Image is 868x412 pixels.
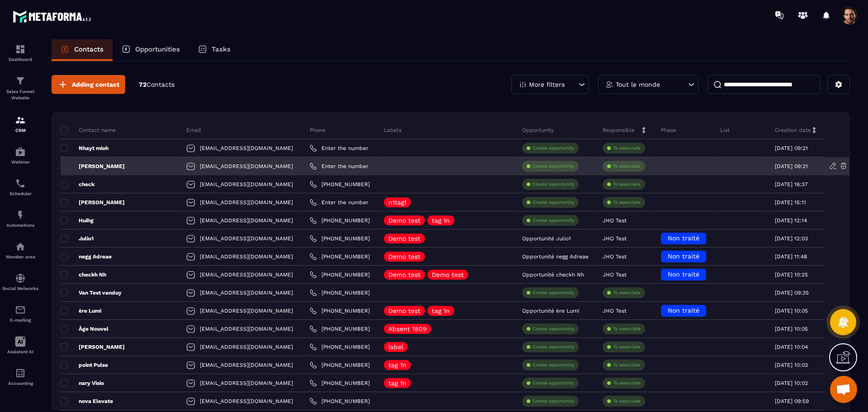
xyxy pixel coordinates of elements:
a: [PHONE_NUMBER] [310,217,370,224]
p: Member area [2,254,38,259]
a: automationsautomationsAutomations [2,203,38,234]
p: Demo test [432,272,464,278]
a: [PHONE_NUMBER] [310,289,370,296]
p: tag 1n [388,362,406,368]
span: Non traité [668,234,699,242]
p: [PERSON_NAME] [61,163,125,170]
p: Create opportunity [533,362,574,368]
a: automationsautomationsMember area [2,234,38,266]
p: ère Lumi [61,307,101,314]
p: Opportunité checkh Nh [522,272,584,278]
p: [DATE] 15:11 [775,199,806,206]
p: Opportunité ère Lumi [522,308,579,314]
a: social-networksocial-networkSocial Networks [2,266,38,298]
p: Tasks [212,45,231,53]
a: [PHONE_NUMBER] [310,379,370,387]
a: [PHONE_NUMBER] [310,271,370,278]
p: Opportunité negg Adreae [522,253,589,260]
p: [DATE] 11:48 [775,253,807,260]
p: To associate [613,326,641,332]
p: Demo test [388,217,420,224]
p: n1tag1 [388,199,406,206]
p: Demo test [388,272,420,278]
p: Van Test vanduy [61,289,122,296]
p: [DATE] 10:05 [775,308,808,314]
p: To associate [613,163,641,169]
p: tag 1n [432,217,450,224]
p: JHO Test [603,308,627,314]
img: automations [15,210,26,220]
img: formation [15,115,26,126]
p: nary Visio [61,379,104,387]
p: To associate [613,199,641,206]
p: Accounting [2,381,38,386]
p: List [720,126,730,134]
p: [DATE] 10:05 [775,326,808,332]
p: Create opportunity [533,199,574,206]
p: tag 1n [388,380,406,386]
p: point Pulse [61,361,108,369]
a: [PHONE_NUMBER] [310,307,370,314]
a: [PHONE_NUMBER] [310,253,370,260]
p: [DATE] 09:21 [775,163,808,169]
div: Mở cuộc trò chuyện [830,376,857,403]
p: Create opportunity [533,380,574,386]
span: Non traité [668,307,699,314]
p: Create opportunity [533,344,574,350]
p: Create opportunity [533,217,574,224]
p: check [61,181,94,188]
p: To associate [613,398,641,404]
a: Contacts [52,39,113,61]
p: Responsible [603,126,635,134]
p: Webinar [2,159,38,164]
p: negg Adreae [61,253,112,260]
p: Dashboard [2,57,38,62]
a: emailemailE-mailing [2,298,38,329]
p: Opportunity [522,126,554,134]
span: Adding contact [72,80,119,89]
a: formationformationSales Funnel Website [2,69,38,108]
p: tag 1n [432,308,450,314]
p: Opportunities [135,45,180,53]
p: [DATE] 09:21 [775,145,808,151]
a: [PHONE_NUMBER] [310,343,370,351]
p: JHO Test [603,272,627,278]
img: automations [15,241,26,252]
p: Nhayt mioh [61,145,108,152]
p: To associate [613,290,641,296]
img: automations [15,146,26,157]
a: Tasks [189,39,240,61]
a: [PHONE_NUMBER] [310,361,370,369]
img: formation [15,44,26,55]
p: checkh Nh [61,271,106,278]
p: [DATE] 09:35 [775,290,809,296]
p: Julio1 [61,235,94,242]
p: label [388,344,403,350]
p: 72 [139,80,175,89]
p: Contacts [74,45,104,53]
p: Tout le monde [616,81,660,88]
p: [DATE] 10:03 [775,362,808,368]
img: formation [15,75,26,86]
a: schedulerschedulerScheduler [2,171,38,203]
p: Demo test [388,253,420,260]
button: Adding contact [52,75,125,94]
img: scheduler [15,178,26,189]
p: Create opportunity [533,326,574,332]
p: Phase [661,126,676,134]
p: [DATE] 10:02 [775,380,808,386]
p: Absent 1809 [388,326,427,332]
p: Social Networks [2,286,38,291]
p: JHO Test [603,235,627,242]
p: To associate [613,362,641,368]
p: [DATE] 12:03 [775,235,808,242]
a: formationformationCRM [2,108,38,140]
p: Labels [384,126,401,134]
p: Create opportunity [533,163,574,169]
p: Create opportunity [533,145,574,151]
p: E-mailing [2,318,38,323]
img: accountant [15,368,26,379]
a: [PHONE_NUMBER] [310,325,370,332]
p: To associate [613,181,641,187]
span: Non traité [668,253,699,260]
